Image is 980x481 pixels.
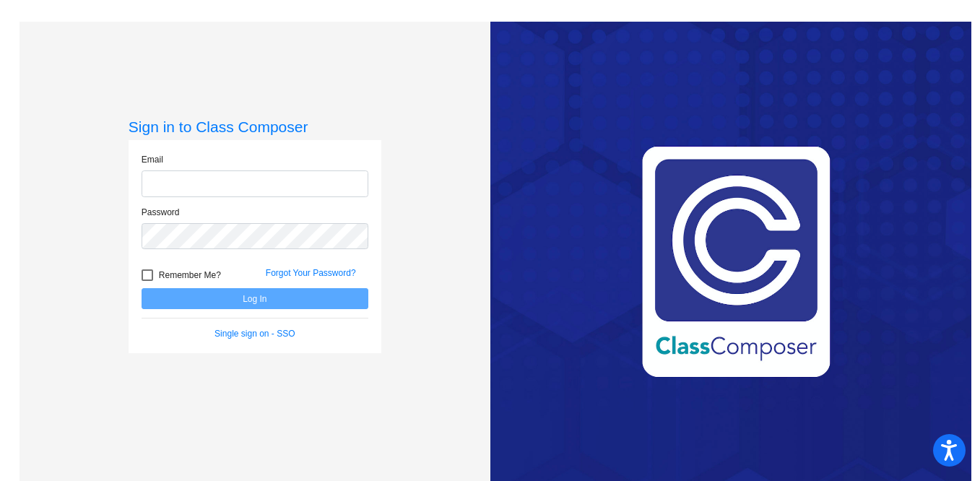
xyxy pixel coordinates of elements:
[214,329,295,339] a: Single sign on - SSO
[142,206,180,219] label: Password
[142,288,368,309] button: Log In
[142,153,163,166] label: Email
[129,118,381,136] h3: Sign in to Class Composer
[159,266,221,284] span: Remember Me?
[266,268,356,278] a: Forgot Your Password?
